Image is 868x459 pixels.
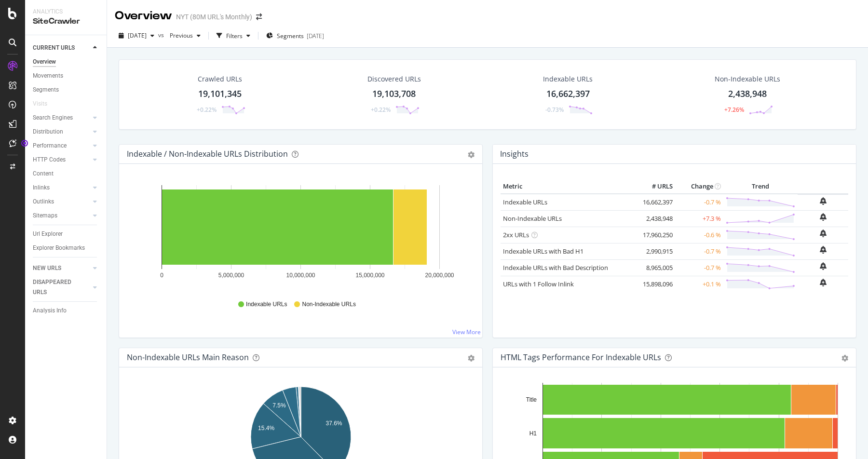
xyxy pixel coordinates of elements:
div: 19,101,345 [198,88,242,100]
a: View More [452,328,481,336]
td: +0.1 % [675,276,723,292]
div: Inlinks [33,183,50,193]
div: CURRENT URLS [33,43,75,53]
div: SiteCrawler [33,16,99,27]
div: bell-plus [820,262,827,270]
div: gear [468,355,475,362]
h4: Insights [500,148,529,161]
td: 16,662,397 [637,194,675,211]
div: bell-plus [820,213,827,221]
a: Indexable URLs with Bad Description [503,263,608,272]
div: +0.22% [197,106,217,114]
div: +0.22% [371,106,391,114]
a: Inlinks [33,183,90,193]
div: Discovered URLs [367,74,421,84]
a: HTTP Codes [33,155,90,165]
a: Explorer Bookmarks [33,243,100,253]
th: Trend [723,179,798,194]
div: gear [841,355,848,362]
td: +7.3 % [675,210,723,227]
div: Url Explorer [33,229,63,239]
text: 15.4% [258,425,274,432]
div: Analytics [33,8,99,16]
div: Indexable URLs [543,74,593,84]
div: HTML Tags Performance for Indexable URLs [501,352,661,362]
iframe: Intercom live chat [835,426,858,449]
div: Distribution [33,127,63,137]
div: bell-plus [820,197,827,205]
span: vs [158,31,166,39]
div: 16,662,397 [546,88,590,100]
a: URLs with 1 Follow Inlink [503,280,574,288]
td: -0.7 % [675,259,723,276]
div: NYT (80M URL's Monthly) [176,12,252,22]
svg: A chart. [127,179,475,291]
div: Explorer Bookmarks [33,243,85,253]
div: Movements [33,71,63,81]
a: Movements [33,71,100,81]
div: [DATE] [307,32,324,40]
a: CURRENT URLS [33,43,90,53]
text: 5,000,000 [218,272,244,279]
a: NEW URLS [33,263,90,273]
div: Non-Indexable URLs [715,74,780,84]
div: HTTP Codes [33,155,66,165]
text: 7.5% [272,402,286,409]
span: Non-Indexable URLs [302,300,355,309]
div: bell-plus [820,279,827,286]
td: -0.6 % [675,227,723,243]
span: Segments [277,32,304,40]
div: bell-plus [820,229,827,237]
span: Previous [166,31,193,40]
a: Outlinks [33,197,90,207]
text: 15,000,000 [355,272,384,279]
div: arrow-right-arrow-left [256,13,262,20]
div: Tooltip anchor [20,139,29,148]
button: Previous [166,28,204,43]
a: Url Explorer [33,229,100,239]
td: 2,990,915 [637,243,675,259]
text: 0 [160,272,163,279]
text: 10,000,000 [286,272,315,279]
div: NEW URLS [33,263,61,273]
th: Metric [501,179,637,194]
span: Indexable URLs [246,300,287,309]
a: DISAPPEARED URLS [33,277,90,297]
a: Distribution [33,127,90,137]
text: H1 [529,430,537,437]
div: Indexable / Non-Indexable URLs Distribution [127,149,288,159]
a: Segments [33,85,100,95]
td: 17,960,250 [637,227,675,243]
td: -0.7 % [675,243,723,259]
th: Change [675,179,723,194]
div: bell-plus [820,246,827,254]
div: +7.26% [724,106,744,114]
text: 20,000,000 [425,272,454,279]
div: -0.73% [545,106,564,114]
a: Non-Indexable URLs [503,214,562,223]
a: Indexable URLs [503,198,547,206]
div: Filters [226,32,243,40]
text: 37.6% [325,420,342,427]
a: Overview [33,57,100,67]
a: Content [33,169,100,179]
a: Sitemaps [33,211,90,221]
div: Content [33,169,54,179]
div: Analysis Info [33,306,67,316]
div: 19,103,708 [372,88,416,100]
div: Overview [33,57,56,67]
div: DISAPPEARED URLS [33,277,81,297]
div: Crawled URLs [198,74,242,84]
div: Sitemaps [33,211,57,221]
a: Indexable URLs with Bad H1 [503,247,583,256]
td: 8,965,005 [637,259,675,276]
a: Analysis Info [33,306,100,316]
td: -0.7 % [675,194,723,211]
button: [DATE] [115,28,158,43]
div: Segments [33,85,59,95]
td: 2,438,948 [637,210,675,227]
div: Overview [115,8,172,24]
div: Non-Indexable URLs Main Reason [127,352,249,362]
div: Outlinks [33,197,54,207]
